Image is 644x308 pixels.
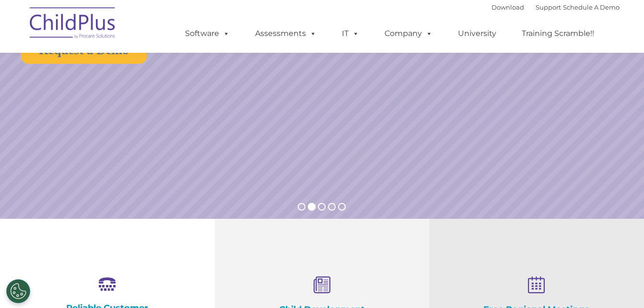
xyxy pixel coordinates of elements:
[448,24,506,43] a: University
[512,24,604,43] a: Training Scramble!!
[375,24,442,43] a: Company
[492,3,524,11] a: Download
[246,24,326,43] a: Assessments
[133,63,163,71] span: Last name
[6,279,30,303] button: Cookies Settings
[133,103,174,110] span: Phone number
[492,3,620,11] font: |
[25,0,121,48] img: ChildPlus by Procare Solutions
[563,3,620,11] a: Schedule A Demo
[332,24,369,43] a: IT
[536,3,561,11] a: Support
[176,24,239,43] a: Software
